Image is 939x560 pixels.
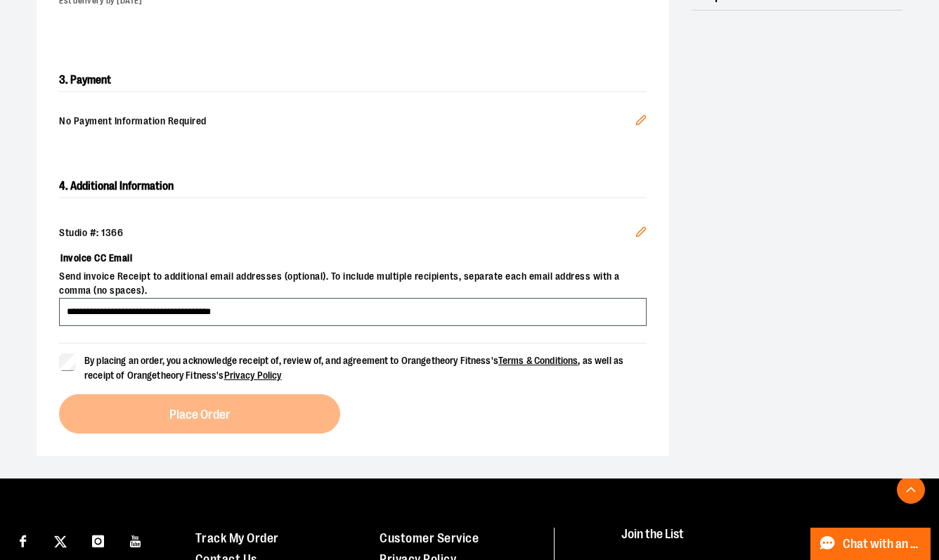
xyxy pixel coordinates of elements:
a: Privacy Policy [224,370,282,381]
h2: 4. Additional Information [59,175,647,198]
a: Track My Order [195,531,279,545]
a: Visit our Instagram page [86,528,110,552]
span: No Payment Information Required [59,115,635,130]
input: By placing an order, you acknowledge receipt of, review of, and agreement to Orangetheory Fitness... [59,353,76,370]
div: Studio #: 1366 [59,226,647,240]
a: Customer Service [380,531,479,545]
span: Chat with an Expert [843,538,922,551]
h2: 3. Payment [59,69,647,92]
button: Chat with an Expert [810,528,931,560]
button: Edit [624,215,658,253]
button: Back To Top [897,476,925,504]
a: Visit our Youtube page [124,528,148,552]
span: By placing an order, you acknowledge receipt of, review of, and agreement to Orangetheory Fitness... [84,355,623,381]
h4: Join the List [621,528,913,554]
a: Visit our Facebook page [11,528,35,552]
label: Invoice CC Email [59,246,647,270]
button: Edit [624,103,658,141]
span: Send invoice Receipt to additional email addresses (optional). To include multiple recipients, se... [59,270,647,298]
a: Terms & Conditions [498,355,578,366]
img: Twitter [54,535,67,548]
a: Visit our X page [48,528,73,552]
